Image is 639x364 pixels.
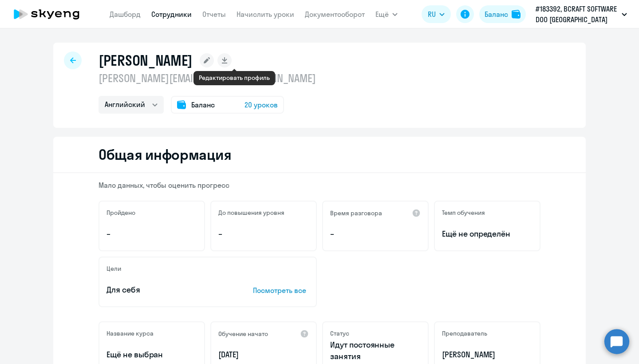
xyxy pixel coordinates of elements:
h2: Общая информация [99,146,231,163]
p: Посмотреть все [253,285,309,296]
a: Отчеты [202,10,226,19]
p: Мало данных, чтобы оценить прогресс [99,180,540,190]
button: Ещё [375,5,398,23]
a: Дашборд [110,10,141,19]
h5: До повышения уровня [218,209,284,217]
a: Сотрудники [151,10,192,19]
h5: Пройдено [106,209,135,217]
button: RU [422,5,451,23]
h5: Название курса [106,329,154,337]
a: Документооборот [305,10,365,19]
div: Баланс [485,9,508,20]
h5: Статус [330,329,349,337]
span: Ещё не определён [442,228,532,240]
p: – [106,228,197,240]
p: – [218,228,309,240]
a: Начислить уроки [237,10,294,19]
h5: Преподаватель [442,329,487,337]
img: balance [512,10,521,19]
p: [PERSON_NAME][EMAIL_ADDRESS][DOMAIN_NAME] [99,71,316,85]
span: 20 уроков [245,99,278,110]
h5: Темп обучения [442,209,485,217]
p: [PERSON_NAME] [442,349,532,360]
span: RU [428,9,436,20]
p: Для себя [106,284,225,296]
h5: Цели [106,265,121,273]
p: [DATE] [218,349,309,360]
h1: [PERSON_NAME] [99,51,193,69]
p: Ещё не выбран [106,349,197,360]
h5: Время разговора [330,209,382,217]
span: Ещё [375,9,389,20]
button: #183392, BCRAFT SOFTWARE DOO [GEOGRAPHIC_DATA] [531,4,631,25]
div: Редактировать профиль [199,74,270,82]
h5: Обучение начато [218,330,268,338]
button: Балансbalance [479,5,526,23]
p: – [330,228,421,240]
p: Идут постоянные занятия [330,339,421,362]
p: #183392, BCRAFT SOFTWARE DOO [GEOGRAPHIC_DATA] [536,4,618,25]
span: Баланс [191,99,215,110]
